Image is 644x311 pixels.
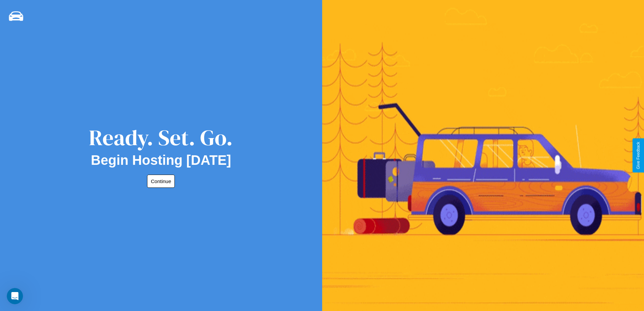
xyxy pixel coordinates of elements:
div: Ready. Set. Go. [89,123,233,153]
div: Give Feedback [636,142,641,169]
h2: Begin Hosting [DATE] [91,153,231,168]
button: Continue [147,175,175,188]
iframe: Intercom live chat [7,288,23,304]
